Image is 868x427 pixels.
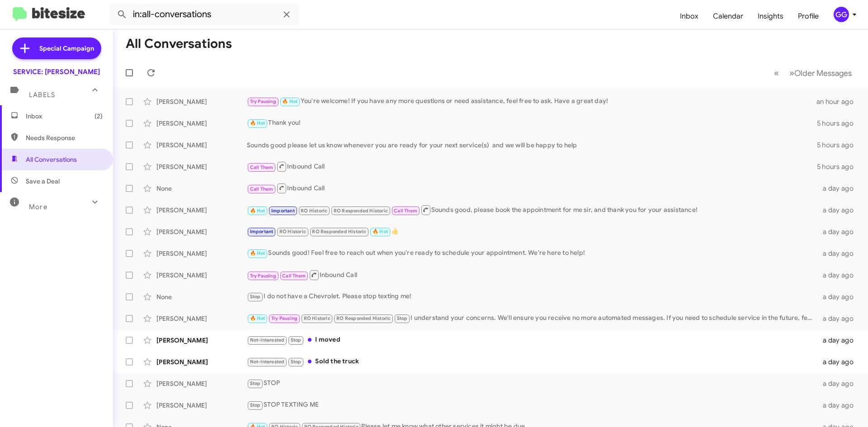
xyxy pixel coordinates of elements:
div: Sounds good please let us know whenever you are ready for your next service(s) and we will be hap... [247,141,817,150]
input: Search [109,4,299,25]
div: Inbound Call [247,161,817,172]
a: Insights [750,3,791,29]
span: Not-Interested [250,337,285,343]
div: [PERSON_NAME] [156,336,247,345]
span: 🔥 Hot [250,208,265,214]
div: Thank you! [247,118,817,128]
div: STOP [247,378,817,389]
a: Calendar [706,3,750,29]
span: RO Historic [301,208,327,214]
span: 🔥 Hot [373,229,388,235]
div: SERVICE: [PERSON_NAME] [13,67,100,76]
span: Stop [291,337,302,343]
div: 5 hours ago [817,162,861,171]
span: More [29,203,47,211]
div: [PERSON_NAME] [156,314,247,323]
span: (2) [94,112,103,121]
span: 🔥 Hot [250,250,265,256]
div: [PERSON_NAME] [156,206,247,215]
span: Important [271,208,295,214]
div: an hour ago [816,97,861,106]
div: [PERSON_NAME] [156,401,247,410]
div: a day ago [817,249,861,258]
div: Sounds good! Feel free to reach out when you're ready to schedule your appointment. We're here to... [247,248,817,258]
span: Labels [29,91,55,99]
span: Inbox [26,112,103,121]
button: Previous [769,64,784,82]
div: I understand your concerns. We'll ensure you receive no more automated messages. If you need to s... [247,313,817,324]
span: Special Campaign [39,44,94,53]
button: Next [784,64,857,82]
span: Stop [397,315,408,321]
span: RO Responded Historic [334,208,388,214]
span: Not-Interested [250,359,285,365]
div: [PERSON_NAME] [156,141,247,150]
span: RO Historic [279,229,306,235]
nav: Page navigation example [769,64,857,82]
span: All Conversations [26,155,77,164]
div: [PERSON_NAME] [156,249,247,258]
a: Profile [791,3,826,29]
span: Stop [250,402,261,408]
span: Call Them [282,273,306,279]
div: [PERSON_NAME] [156,97,247,106]
span: Older Messages [794,68,852,78]
span: Try Pausing [250,273,276,279]
div: a day ago [817,206,861,215]
div: [PERSON_NAME] [156,357,247,366]
div: a day ago [817,379,861,388]
span: RO Responded Historic [312,229,366,235]
div: [PERSON_NAME] [156,119,247,128]
span: Needs Response [26,133,103,142]
div: [PERSON_NAME] [156,162,247,171]
h1: All Conversations [126,37,232,51]
span: Try Pausing [250,99,276,104]
span: Important [250,229,274,235]
span: Stop [291,359,302,365]
div: [PERSON_NAME] [156,271,247,280]
span: Stop [250,294,261,300]
span: Stop [250,380,261,386]
span: » [789,67,794,79]
div: GG [834,7,849,22]
div: Inbound Call [247,183,817,194]
div: None [156,184,247,193]
div: 5 hours ago [817,119,861,128]
a: Inbox [673,3,706,29]
div: None [156,292,247,301]
span: 🔥 Hot [250,120,265,126]
div: Inbound Call [247,269,817,281]
span: Call Them [394,208,417,214]
span: Try Pausing [271,315,297,321]
div: [PERSON_NAME] [156,379,247,388]
span: Save a Deal [26,177,60,186]
div: a day ago [817,271,861,280]
div: a day ago [817,314,861,323]
div: a day ago [817,357,861,366]
div: [PERSON_NAME] [156,227,247,236]
div: I moved [247,335,817,345]
div: STOP TEXTING ME [247,400,817,410]
div: a day ago [817,336,861,345]
span: « [774,67,779,79]
div: I do not have a Chevrolet. Please stop texting me! [247,291,817,302]
span: RO Historic [304,315,330,321]
div: a day ago [817,401,861,410]
div: Sounds good, please book the appointment for me sir, and thank you for your assistance! [247,204,817,216]
span: Call Them [250,186,274,192]
div: 5 hours ago [817,141,861,150]
a: Special Campaign [12,38,101,59]
span: RO Responded Historic [336,315,391,321]
div: a day ago [817,227,861,236]
span: 🔥 Hot [282,99,297,104]
div: 👍 [247,226,817,237]
div: a day ago [817,184,861,193]
button: GG [826,7,858,22]
div: You're welcome! If you have any more questions or need assistance, feel free to ask. Have a great... [247,96,816,107]
span: 🔥 Hot [250,315,265,321]
div: Sold the truck [247,357,817,367]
